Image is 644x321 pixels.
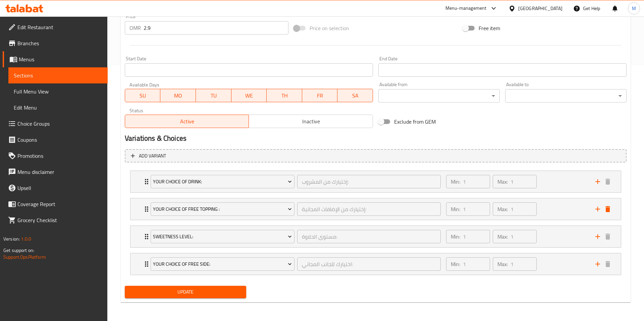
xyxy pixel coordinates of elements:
div: Expand [130,253,621,275]
span: Menu disclaimer [17,168,102,176]
span: Sections [14,71,102,79]
span: Edit Restaurant [17,23,102,31]
span: SU [128,91,158,101]
p: Min: [451,178,460,186]
span: Upsell [17,184,102,192]
span: Branches [17,39,102,47]
a: Coverage Report [3,196,108,212]
p: Max: [497,233,508,241]
button: add [593,177,603,187]
button: SA [337,89,373,102]
span: Version: [3,235,20,243]
span: SA [340,91,370,101]
a: Edit Menu [8,100,108,116]
li: Expand [125,250,627,278]
button: delete [603,177,613,187]
button: add [593,259,603,269]
span: Free item [479,24,500,32]
button: delete [603,232,613,242]
span: Active [128,117,246,126]
div: Menu-management [445,4,487,12]
p: Min: [451,260,460,268]
span: Grocery Checklist [17,216,102,224]
button: TU [196,89,231,102]
span: M [632,5,636,12]
p: Max: [497,260,508,268]
a: Sections [8,67,108,83]
p: OMR [129,24,141,32]
button: MO [160,89,196,102]
a: Menus [3,51,108,67]
span: Edit Menu [14,104,102,112]
span: Coupons [17,136,102,144]
button: add [593,204,603,214]
span: Inactive [252,117,370,126]
button: Your Choice of Free Side: [151,257,294,271]
span: Add variant [139,152,166,160]
span: WE [234,91,264,101]
a: Coupons [3,132,108,148]
button: Add variant [125,149,627,163]
p: Min: [451,205,460,213]
a: Support.OpsPlatform [3,253,46,261]
button: Your Choice Of Free Topping : [151,202,294,216]
span: Update [130,288,241,296]
a: Upsell [3,180,108,196]
span: Your Choice Of Drink: [153,178,292,186]
div: ​ [378,89,500,103]
span: MO [163,91,193,101]
p: Max: [497,205,508,213]
button: Your Choice Of Drink: [151,175,294,188]
a: Grocery Checklist [3,212,108,228]
div: ​ [505,89,627,103]
button: Active [125,115,249,128]
div: Expand [130,226,621,247]
div: [GEOGRAPHIC_DATA] [518,5,562,12]
span: Exclude from GEM [394,118,436,126]
span: Price on selection [310,24,349,32]
span: Your Choice of Free Side: [153,260,292,268]
a: Choice Groups [3,116,108,132]
h2: Variations & Choices [125,133,627,143]
button: Update [125,286,246,298]
span: Choice Groups [17,120,102,128]
p: Max: [497,178,508,186]
span: Sweetness Level: [153,233,292,241]
span: Coverage Report [17,200,102,208]
button: SU [125,89,160,102]
p: Min: [451,233,460,241]
button: TH [267,89,302,102]
button: delete [603,204,613,214]
button: FR [302,89,338,102]
button: Sweetness Level: [151,230,294,243]
span: Full Menu View [14,87,102,95]
button: Inactive [249,115,373,128]
li: Expand [125,195,627,223]
span: TH [269,91,300,101]
button: add [593,232,603,242]
span: Menus [19,55,102,63]
span: TU [199,91,229,101]
a: Edit Restaurant [3,19,108,35]
li: Expand [125,168,627,195]
a: Menu disclaimer [3,164,108,180]
a: Full Menu View [8,83,108,100]
button: WE [231,89,267,102]
a: Promotions [3,148,108,164]
a: Branches [3,35,108,51]
button: delete [603,259,613,269]
div: Expand [130,171,621,192]
span: Get support on: [3,246,34,255]
li: Expand [125,223,627,250]
input: Please enter price [144,21,288,35]
span: Promotions [17,152,102,160]
div: Expand [130,198,621,220]
span: 1.0.0 [21,235,31,243]
span: FR [305,91,335,101]
span: Your Choice Of Free Topping : [153,205,292,213]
